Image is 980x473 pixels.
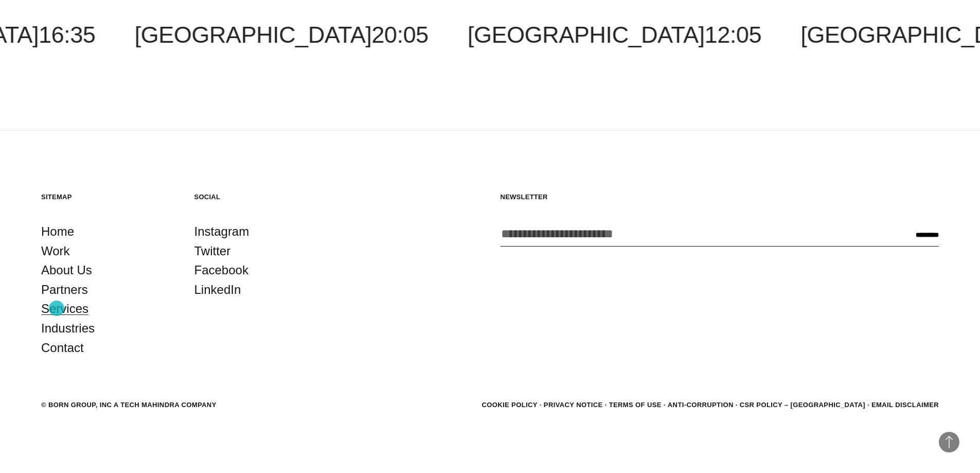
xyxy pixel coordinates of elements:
a: About Us [41,260,92,280]
a: Services [41,299,88,319]
h5: Social [194,192,327,201]
a: Industries [41,319,95,338]
a: Twitter [194,241,231,261]
h5: Newsletter [501,192,939,201]
a: Partners [41,280,88,300]
a: Cookie Policy [482,401,537,409]
a: Instagram [194,222,250,241]
a: Work [41,241,70,261]
a: Email Disclaimer [871,401,939,409]
a: [GEOGRAPHIC_DATA]12:05 [468,22,761,48]
span: 16:35 [39,22,95,48]
a: [GEOGRAPHIC_DATA]20:05 [135,22,429,48]
a: Facebook [194,260,248,280]
div: © BORN GROUP, INC A Tech Mahindra Company [41,400,217,410]
h5: Sitemap [41,192,174,201]
span: 20:05 [371,22,428,48]
a: Anti-Corruption [668,401,734,409]
button: Back to Top [939,432,959,452]
a: Terms of Use [609,401,662,409]
a: Contact [41,338,84,358]
a: Privacy Notice [544,401,603,409]
span: 12:05 [705,22,761,48]
a: LinkedIn [194,280,241,300]
a: Home [41,222,74,241]
a: CSR POLICY – [GEOGRAPHIC_DATA] [740,401,865,409]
